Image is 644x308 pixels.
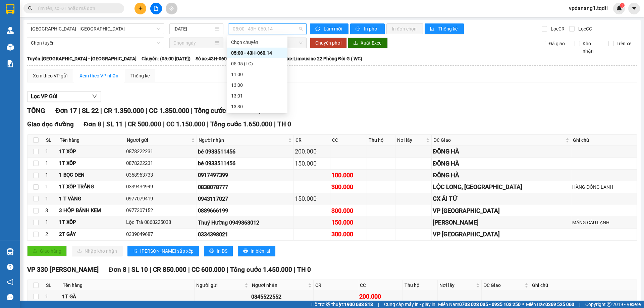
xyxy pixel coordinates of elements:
span: vpdanang1.tqdtl [563,4,613,12]
span: notification [7,279,13,285]
button: downloadXuất Excel [348,38,388,48]
span: In biên lai [251,247,270,255]
div: 1T XỐP [59,160,124,168]
button: printerIn biên lai [238,246,275,256]
button: syncLàm mới [310,23,348,34]
div: 150.000 [295,159,329,168]
div: 0977307152 [126,207,196,215]
span: CC 1.850.000 [149,107,189,115]
span: Kho nhận [580,40,603,55]
div: ĐÔNG HÀ [433,159,570,168]
span: | [78,107,80,115]
div: HÀNG ĐÔNG LẠNH [572,183,636,191]
img: warehouse-icon [7,248,14,255]
span: TH 0 [297,266,311,273]
span: down [92,94,97,99]
div: 1T XỐP TRẮNG [59,183,124,191]
div: 1T GÀ [62,293,193,301]
th: SL [44,280,61,291]
div: 0977079419 [126,195,196,203]
span: Đơn 8 [84,120,102,128]
th: CR [294,135,330,146]
sup: 1 [620,3,625,8]
div: 150.000 [331,218,366,227]
div: 13:30 [231,103,283,110]
div: Chọn chuyến [227,37,287,48]
span: Lọc CR [548,25,566,33]
span: Miền Nam [438,301,521,308]
button: caret-down [628,3,640,14]
input: 14/10/2025 [173,25,213,33]
img: warehouse-icon [7,27,14,34]
strong: 1900 633 818 [344,302,373,307]
div: 3 [45,207,57,215]
span: Xuất Excel [361,39,382,47]
span: | [150,266,151,273]
span: Hỗ trợ kỹ thuật: [311,301,373,308]
span: Đơn 8 [109,266,126,273]
span: Người gửi [196,282,244,289]
div: bé 0933511456 [198,159,292,168]
div: 150.000 [295,194,329,203]
div: 1 [45,171,57,179]
div: 200.000 [295,147,329,156]
span: Người gửi [127,136,190,144]
div: 13:00 [231,81,283,89]
span: Đã giao [546,40,568,47]
span: | [227,266,228,273]
div: bé 0933511456 [198,147,292,156]
button: bar-chartThống kê [425,23,464,34]
span: Làm mới [324,25,343,33]
div: 3 HỘP BÁNH KEM [59,207,124,215]
div: 1 [45,219,57,227]
button: Lọc VP Gửi [27,91,101,102]
span: 05:00 - 43H-060.14 [233,24,303,34]
span: CC 1.150.000 [166,120,205,128]
span: Cung cấp máy in - giấy in: [384,301,436,308]
th: CR [314,280,358,291]
span: message [7,294,13,300]
span: copyright [607,302,611,307]
div: 1 T VÀNG [59,195,124,203]
span: ⚪️ [522,303,524,306]
span: ĐC Giao [483,282,523,289]
div: 0358963733 [126,171,196,179]
span: Tổng cước 1.450.000 [230,266,292,273]
img: solution-icon [7,60,14,67]
span: | [191,107,193,115]
button: file-add [150,3,162,14]
div: 05:00 - 43H-060.14 [231,49,283,57]
th: Tên hàng [61,280,195,291]
span: | [128,266,130,273]
th: Thu hộ [403,280,438,291]
span: printer [243,248,248,254]
div: 2 [45,231,57,239]
span: CR 850.000 [153,266,186,273]
span: In DS [217,247,227,255]
span: | [378,301,379,308]
div: 300.000 [331,206,366,215]
span: aim [169,6,174,11]
span: printer [209,248,214,254]
div: 100.000 [331,171,366,180]
img: logo-vxr [6,4,14,14]
div: 1 [45,293,60,301]
div: ĐÔNG HÀ [433,171,570,180]
span: Lọc CC [576,25,593,33]
span: | [103,120,105,128]
span: printer [356,26,361,32]
img: icon-new-feature [616,5,622,11]
span: Chọn tuyến [31,38,160,48]
span: 1 [621,3,623,8]
div: 1T XỐP [59,219,124,227]
div: 0838078777 [198,183,292,191]
span: plus [138,6,143,11]
span: | [188,266,190,273]
span: search [28,6,33,11]
div: ĐÔNG HÀ [433,147,570,156]
span: Nơi lấy [397,136,425,144]
div: VP [GEOGRAPHIC_DATA] [433,206,570,215]
span: In phơi [364,25,379,33]
span: download [353,41,358,46]
div: VP [GEOGRAPHIC_DATA] [433,230,570,239]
